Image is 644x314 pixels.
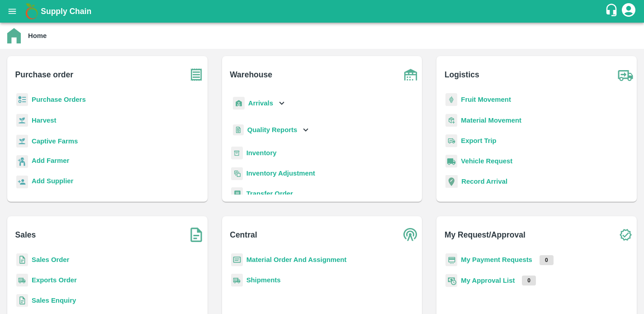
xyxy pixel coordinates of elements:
[32,176,73,188] a: Add Supplier
[445,134,457,147] img: delivery
[620,2,637,21] div: account of current user
[461,178,507,185] a: Record Arrival
[461,157,512,165] a: Vehicle Request
[15,68,73,81] b: Purchase order
[445,228,526,241] b: My Request/Approval
[32,276,77,284] a: Exports Order
[231,274,243,287] img: shipments
[231,121,311,139] div: Quality Reports
[461,256,532,263] a: My Payment Requests
[16,134,28,148] img: harvest
[445,253,457,266] img: payment
[231,147,243,160] img: whInventory
[231,253,243,266] img: centralMaterial
[445,68,479,81] b: Logistics
[16,253,28,266] img: sales
[246,190,293,197] a: Transfer Order
[445,175,458,188] img: recordArrival
[16,93,28,106] img: reciept
[247,126,298,133] b: Quality Reports
[16,176,28,189] img: supplier
[28,32,47,39] b: Home
[16,274,28,287] img: shipments
[16,155,28,168] img: farmer
[16,114,28,127] img: harvest
[32,156,69,168] a: Add Farmer
[614,224,637,246] img: check
[246,149,277,157] a: Inventory
[445,155,457,168] img: vehicle
[16,294,28,307] img: sales
[15,228,36,241] b: Sales
[461,277,515,284] a: My Approval List
[32,117,56,124] a: Harvest
[445,93,457,106] img: fruit
[445,114,457,127] img: material
[41,7,91,16] b: Supply Chain
[32,96,86,103] a: Purchase Orders
[246,256,347,263] a: Material Order And Assignment
[540,255,554,265] p: 0
[461,96,511,103] a: Fruit Movement
[2,1,23,22] button: open drawer
[461,117,521,124] a: Material Movement
[522,276,536,285] p: 0
[399,224,422,246] img: central
[32,297,76,304] a: Sales Enquiry
[230,228,257,241] b: Central
[231,93,287,114] div: Arrivals
[32,157,69,164] b: Add Farmer
[185,224,208,246] img: soSales
[461,137,496,144] a: Export Trip
[246,276,281,284] a: Shipments
[233,97,245,110] img: whArrival
[32,256,69,263] a: Sales Order
[605,3,620,19] div: customer-support
[399,63,422,86] img: warehouse
[32,138,78,145] a: Captive Farms
[32,177,73,185] b: Add Supplier
[7,28,21,43] img: home
[231,167,243,180] img: inventory
[233,124,244,136] img: qualityReport
[231,187,243,200] img: whTransfer
[614,63,637,86] img: truck
[41,5,605,18] a: Supply Chain
[248,100,273,107] b: Arrivals
[445,274,457,287] img: approval
[23,2,41,20] img: logo
[185,63,208,86] img: purchase
[246,170,315,177] a: Inventory Adjustment
[230,68,272,81] b: Warehouse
